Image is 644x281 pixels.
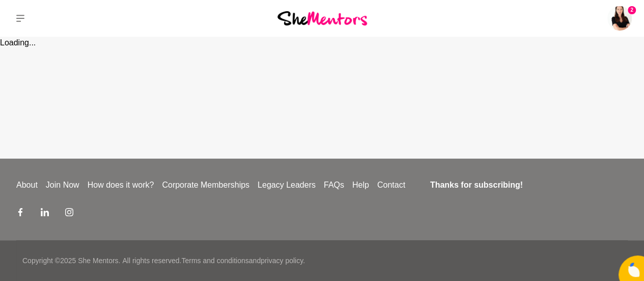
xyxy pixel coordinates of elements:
[158,179,254,191] a: Corporate Memberships
[41,208,49,220] a: LinkedIn
[42,179,83,191] a: Join Now
[373,179,409,191] a: Contact
[348,179,373,191] a: Help
[83,179,158,191] a: How does it work?
[277,11,367,25] img: She Mentors Logo
[122,256,304,266] p: All rights reserved. and .
[22,256,120,266] p: Copyright © 2025 She Mentors .
[607,6,632,31] img: Catherine Poffe
[16,208,24,220] a: Facebook
[261,257,303,265] a: privacy policy
[181,257,248,265] a: Terms and conditions
[430,179,622,191] h4: Thanks for subscribing!
[607,6,632,31] a: Catherine Poffe2
[628,6,636,14] span: 2
[254,179,320,191] a: Legacy Leaders
[12,179,42,191] a: About
[65,208,73,220] a: Instagram
[320,179,348,191] a: FAQs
